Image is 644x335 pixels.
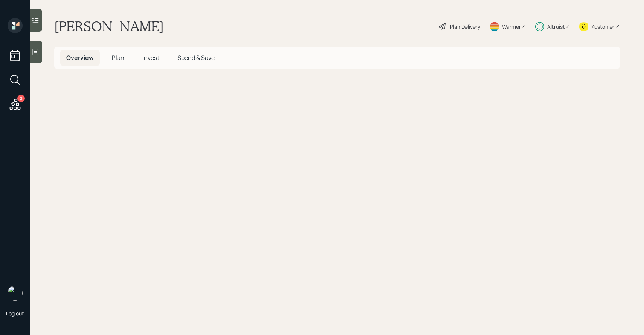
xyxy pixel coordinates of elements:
[66,54,94,62] span: Overview
[450,23,480,31] div: Plan Delivery
[17,95,25,102] div: 2
[8,286,23,301] img: sami-boghos-headshot.png
[177,54,215,62] span: Spend & Save
[142,54,159,62] span: Invest
[54,18,164,35] h1: [PERSON_NAME]
[502,23,521,31] div: Warmer
[547,23,565,31] div: Altruist
[112,54,124,62] span: Plan
[591,23,615,31] div: Kustomer
[6,310,24,317] div: Log out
